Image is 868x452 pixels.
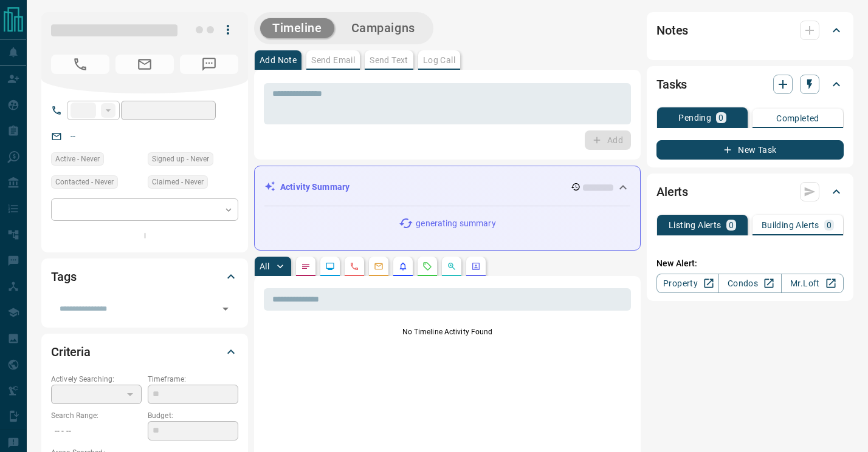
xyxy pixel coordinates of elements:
p: Building Alerts [762,221,819,229]
p: -- - -- [51,421,142,441]
svg: Emails [374,261,384,271]
button: Open [217,300,234,317]
p: Listing Alerts [669,221,722,229]
svg: Opportunities [447,261,456,271]
p: Pending [678,113,711,122]
p: Activity Summary [280,181,350,194]
h2: Alerts [656,182,688,201]
span: No Number [180,55,238,74]
div: Tasks [656,70,844,99]
p: Add Note [260,56,297,64]
button: Timeline [260,18,334,38]
p: Completed [776,114,819,123]
p: 0 [729,221,734,229]
button: New Task [656,140,844,160]
svg: Lead Browsing Activity [325,261,335,271]
div: Alerts [656,177,844,206]
button: Campaigns [339,18,427,38]
span: Signed up - Never [152,153,209,165]
h2: Criteria [51,342,91,362]
svg: Listing Alerts [398,261,408,271]
h2: Tasks [656,75,687,94]
svg: Calls [350,261,359,271]
span: Active - Never [55,153,100,165]
div: Criteria [51,337,238,366]
p: All [260,262,269,271]
svg: Agent Actions [471,261,481,271]
p: New Alert: [656,257,844,270]
svg: Notes [301,261,311,271]
p: 0 [718,113,723,122]
h2: Notes [656,21,688,40]
div: Activity Summary [264,176,630,198]
a: Property [656,274,719,293]
a: Mr.Loft [781,274,844,293]
span: Claimed - Never [152,176,204,188]
p: Actively Searching: [51,374,142,385]
span: No Email [115,55,174,74]
div: Tags [51,262,238,291]
p: Timeframe: [148,374,238,385]
a: Condos [718,274,781,293]
p: generating summary [416,217,495,230]
p: No Timeline Activity Found [264,326,631,337]
p: 0 [827,221,832,229]
div: Notes [656,16,844,45]
p: Search Range: [51,410,142,421]
svg: Requests [422,261,432,271]
span: Contacted - Never [55,176,114,188]
span: No Number [51,55,109,74]
a: -- [71,131,75,141]
h2: Tags [51,267,76,286]
p: Budget: [148,410,238,421]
